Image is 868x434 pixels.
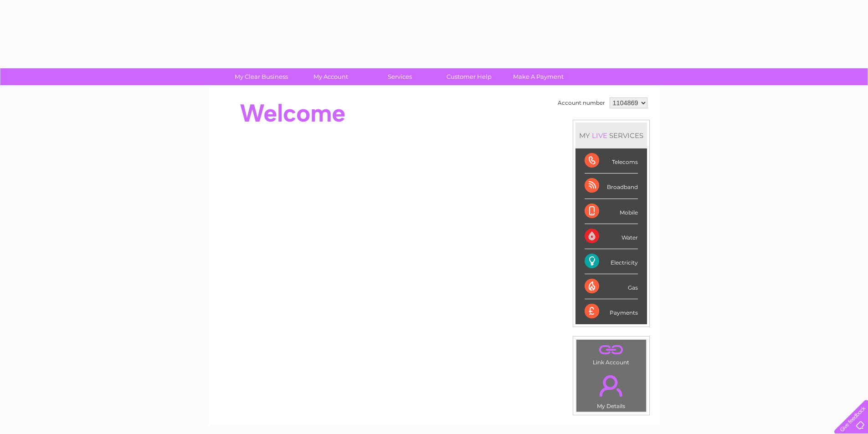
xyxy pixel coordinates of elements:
a: . [579,370,644,402]
div: Payments [585,299,638,324]
a: Make A Payment [501,68,576,85]
div: MY SERVICES [575,123,647,148]
a: My Account [293,68,368,85]
td: Link Account [576,339,647,368]
div: Broadband [585,174,638,199]
div: Telecoms [585,148,638,174]
a: My Clear Business [224,68,299,85]
div: Mobile [585,199,638,224]
td: Account number [555,95,607,111]
a: . [579,342,644,358]
td: My Details [576,368,647,412]
div: LIVE [590,131,609,140]
div: Electricity [585,249,638,274]
div: Gas [585,274,638,299]
a: Services [362,68,437,85]
a: Customer Help [431,68,507,85]
div: Water [585,224,638,249]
